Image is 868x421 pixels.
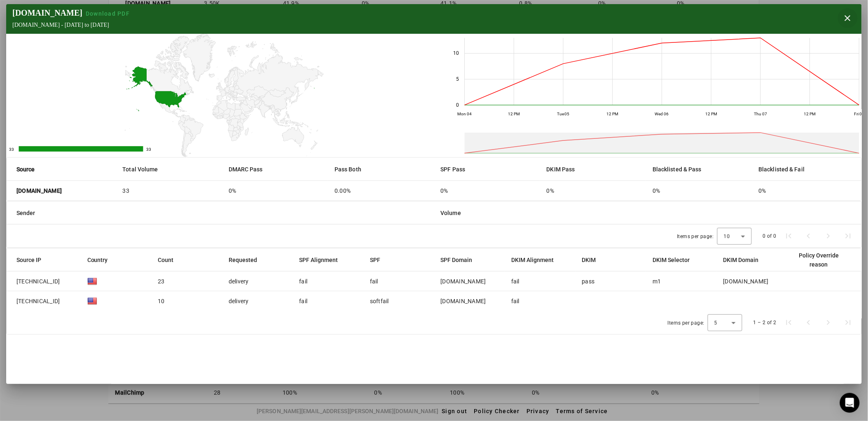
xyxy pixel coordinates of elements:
div: Policy Override reason [794,251,852,269]
mat-header-cell: DKIM Pass [540,158,646,181]
text: 12 PM [606,112,618,116]
div: Items per page: [668,319,704,327]
div: Source IP [16,255,41,264]
mat-cell: fail [505,271,576,291]
span: Download PDF [86,10,130,17]
div: SPF Alignment [299,255,345,264]
div: pass [582,277,595,285]
div: SPF [370,255,380,264]
svg: A chart. [6,34,438,157]
div: Country [87,255,115,264]
mat-header-cell: Total Volume [116,158,222,181]
mat-cell: 0.00% [328,181,434,201]
div: [DOMAIN_NAME] [723,277,769,285]
mat-cell: 23 [151,271,222,291]
mat-cell: 0% [540,181,646,201]
text: 33 [9,147,14,152]
div: SPF Domain [440,255,472,264]
div: SPF Alignment [299,255,338,264]
mat-header-cell: Blacklisted & Pass [646,158,752,181]
div: DKIM Selector [653,255,690,264]
div: DKIM Domain [723,255,766,264]
div: Count [158,255,173,264]
text: Wed 06 [655,112,669,116]
mat-cell: fail [292,291,363,311]
mat-cell: delivery [222,291,293,311]
span: 10 [724,234,730,239]
mat-cell: 0% [752,181,861,201]
mat-header-cell: Blacklisted & Fail [752,158,861,181]
div: [DOMAIN_NAME] [440,277,486,285]
text: 12 PM [705,112,717,116]
strong: [DOMAIN_NAME] [16,187,62,195]
mat-header-cell: Pass Both [328,158,434,181]
div: DKIM Alignment [511,255,554,264]
div: DKIM [582,255,604,264]
mat-cell: delivery [222,271,293,291]
span: [TECHNICAL_ID] [16,297,60,305]
mat-cell: fail [292,271,363,291]
div: [DOMAIN_NAME] [440,297,486,305]
div: Open Intercom Messenger [840,393,860,413]
mat-header-cell: Sender [7,201,434,225]
button: Download PDF [82,9,133,18]
div: DKIM Domain [723,255,759,264]
div: Requested [229,255,264,264]
mat-cell: fail [505,291,576,311]
div: 1 – 2 of 2 [753,318,777,327]
div: [DOMAIN_NAME] - [DATE] to [DATE] [12,22,133,28]
text: Thu 07 [754,112,767,116]
div: Country [87,255,108,264]
strong: Source [16,165,35,174]
div: [DOMAIN_NAME] [12,8,133,18]
text: 33 [146,147,151,152]
text: 12 PM [508,112,520,116]
mat-cell: 0% [222,181,328,201]
mat-header-cell: DMARC Pass [222,158,328,181]
mat-cell: 0% [646,181,752,201]
mat-cell: 33 [116,181,222,201]
text: 12 PM [804,112,816,116]
span: 5 [714,320,718,326]
div: softfail [370,297,389,305]
div: m1 [653,277,661,285]
div: DKIM Alignment [511,255,561,264]
div: DKIM Selector [653,255,697,264]
text: 10 [453,50,459,56]
div: Policy Override reason [794,251,844,269]
div: SPF Domain [440,255,480,264]
div: Requested [229,255,257,264]
div: DKIM [582,255,596,264]
text: Tue 05 [557,112,570,116]
mat-cell: 10 [151,291,222,311]
text: 0 [456,102,459,108]
text: 5 [456,76,459,82]
mat-cell: 0% [434,181,540,201]
div: SPF [370,255,388,264]
div: Items per page: [677,232,714,241]
span: [TECHNICAL_ID] [16,277,60,285]
div: Count [158,255,181,264]
img: blank.gif [87,296,97,306]
mat-header-cell: Volume [434,201,862,225]
img: blank.gif [87,276,97,286]
text: Mon 04 [457,112,472,116]
text: Fri 08 [854,112,864,116]
div: Source IP [16,255,49,264]
div: 0 of 0 [763,232,777,240]
mat-header-cell: SPF Pass [434,158,540,181]
div: fail [370,277,378,285]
